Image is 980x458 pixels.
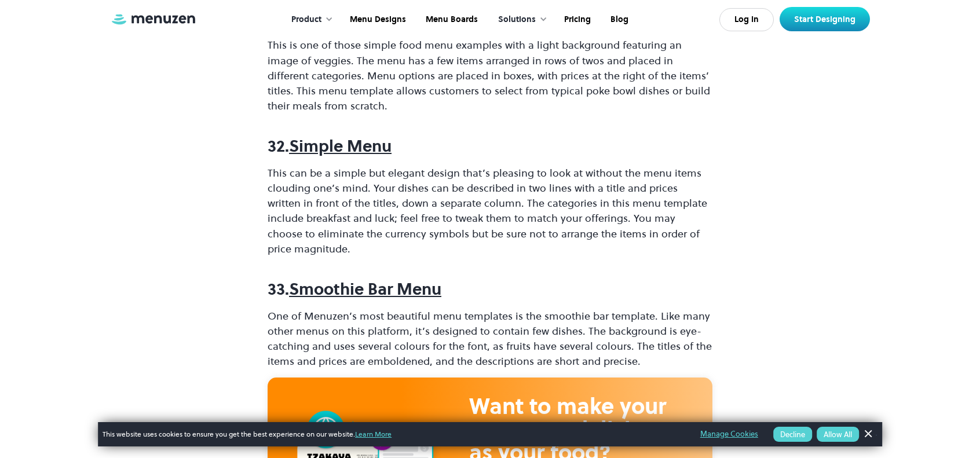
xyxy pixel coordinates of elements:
[859,426,876,443] a: Dismiss Banner
[780,7,870,31] a: Start Designing
[289,135,392,157] a: Simple Menu
[291,13,321,26] div: Product
[700,428,758,441] a: Manage Cookies
[415,2,487,38] a: Menu Boards
[719,8,774,31] a: Log In
[280,2,339,38] div: Product
[355,429,392,439] a: Learn More
[268,38,712,113] p: This is one of those simple food menu examples with a light background featuring an image of vegg...
[289,278,441,300] a: Smoothie Bar Menu
[339,2,415,38] a: Menu Designs
[268,135,289,157] strong: 32.
[268,166,712,257] p: This can be a simple but elegant design that’s pleasing to look at without the menu items cloudin...
[487,2,553,38] div: Solutions
[553,2,599,38] a: Pricing
[498,13,536,26] div: Solutions
[599,2,637,38] a: Blog
[268,309,712,369] p: One of Menuzen’s most beautiful menu templates is the smoothie bar template. Like many other menu...
[773,427,812,442] button: Decline
[103,429,684,439] span: This website uses cookies to ensure you get the best experience on our website.
[268,278,289,300] strong: 33.
[817,427,859,442] button: Allow All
